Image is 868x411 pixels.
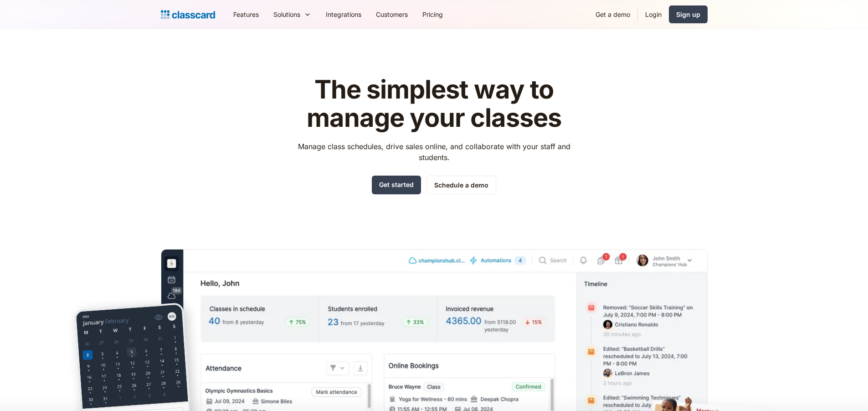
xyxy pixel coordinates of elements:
a: Features [226,4,266,25]
a: Integrations [318,4,369,25]
p: Manage class schedules, drive sales online, and collaborate with your staff and students. [289,141,579,163]
h1: The simplest way to manage your classes [289,76,579,132]
a: Pricing [415,4,450,25]
div: Sign up [676,10,700,19]
a: Get a demo [588,4,637,25]
a: Get started [372,176,421,194]
a: Customers [369,4,415,25]
a: Logo [161,8,215,21]
a: Login [638,4,669,25]
a: Schedule a demo [426,176,496,194]
div: Solutions [273,10,300,19]
div: Solutions [266,4,318,25]
a: Sign up [669,5,708,23]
